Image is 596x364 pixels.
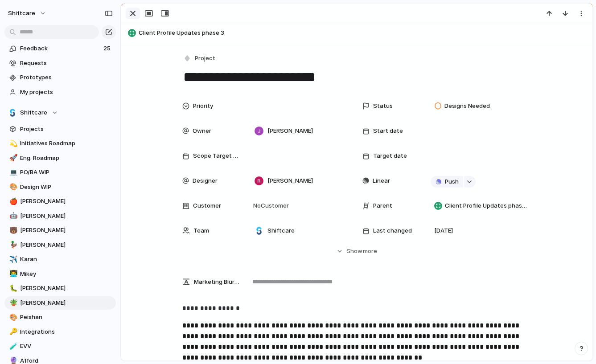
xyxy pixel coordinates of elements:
[9,327,16,337] div: 🔑
[9,182,16,192] div: 🎨
[4,42,116,55] a: Feedback25
[4,296,116,310] a: 🪴[PERSON_NAME]
[4,137,116,150] div: 💫Initiatives Roadmap
[9,139,16,149] div: 💫
[9,283,16,294] div: 🐛
[9,254,16,265] div: ✈️
[8,284,17,293] button: 🐛
[20,154,113,163] span: Eng. Roadmap
[20,59,113,68] span: Requests
[8,139,17,148] button: 💫
[9,168,16,178] div: 💻
[139,29,588,37] span: Client Profile Updates phase 3
[445,177,459,186] span: Push
[8,299,17,307] button: 🪴
[4,57,116,70] a: Requests
[373,127,403,135] span: Start date
[9,153,16,163] div: 🚀
[267,176,313,185] span: [PERSON_NAME]
[20,183,113,192] span: Design WIP
[4,180,116,194] a: 🎨Design WIP
[20,270,113,278] span: Mikey
[193,102,213,110] span: Priority
[9,225,16,236] div: 🐻
[8,154,17,163] button: 🚀
[4,195,116,208] a: 🍎[PERSON_NAME]
[251,201,289,210] span: No Customer
[4,106,116,119] button: Shiftcare
[195,54,215,63] span: Project
[4,71,116,84] a: Prototypes
[9,240,16,250] div: 🦆
[434,226,453,235] span: [DATE]
[373,226,412,235] span: Last changed
[4,325,116,339] a: 🔑Integrations
[8,168,17,177] button: 💻
[103,44,112,53] span: 25
[20,88,113,97] span: My projects
[373,201,392,210] span: Parent
[125,26,588,40] button: Client Profile Updates phase 3
[4,282,116,295] a: 🐛[PERSON_NAME]
[194,278,239,286] span: Marketing Blurb (15-20 Words)
[4,253,116,266] a: ✈️Karan
[8,255,17,264] button: ✈️
[9,298,16,308] div: 🪴
[20,313,113,322] span: Peishan
[20,108,47,117] span: Shiftcare
[373,151,407,160] span: Target date
[20,73,113,82] span: Prototypes
[4,151,116,165] a: 🚀Eng. Roadmap
[4,311,116,324] a: 🎨Peishan
[20,197,113,206] span: [PERSON_NAME]
[193,201,221,210] span: Customer
[4,166,116,179] a: 💻PO/BA WIP
[4,123,116,136] a: Projects
[20,342,113,351] span: EVV
[8,212,17,221] button: 🤖
[9,341,16,352] div: 🧪
[4,86,116,99] a: My projects
[20,255,113,264] span: Karan
[193,151,239,160] span: Scope Target Date
[346,247,362,256] span: Show
[4,6,51,20] button: shiftcare
[373,102,393,110] span: Status
[9,269,16,279] div: 👨‍💻
[193,226,209,235] span: Team
[373,176,390,185] span: Linear
[20,139,113,148] span: Initiatives Roadmap
[20,284,113,293] span: [PERSON_NAME]
[8,9,35,18] span: shiftcare
[4,267,116,281] a: 👨‍💻Mikey
[8,183,17,192] button: 🎨
[4,339,116,353] a: 🧪EVV
[20,327,113,336] span: Integrations
[193,176,218,185] span: Designer
[8,270,17,278] button: 👨‍💻
[4,238,116,252] a: 🦆[PERSON_NAME]
[20,125,113,134] span: Projects
[20,241,113,249] span: [PERSON_NAME]
[182,243,532,259] button: Showmore
[431,176,463,188] button: Push
[20,212,113,221] span: [PERSON_NAME]
[363,247,377,256] span: more
[267,226,295,235] span: Shiftcare
[4,224,116,237] a: 🐻[PERSON_NAME]
[8,197,17,206] button: 🍎
[8,241,17,249] button: 🦆
[4,209,116,223] a: 🤖[PERSON_NAME]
